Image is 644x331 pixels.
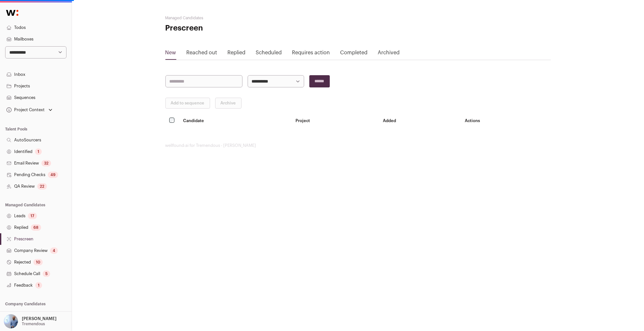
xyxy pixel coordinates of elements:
button: Open dropdown [5,105,54,114]
div: 1 [35,148,42,155]
button: Open dropdown [3,314,58,328]
h1: Prescreen [165,23,294,33]
img: Wellfound [3,6,22,19]
a: Requires action [292,49,330,59]
p: Tremendous [22,321,45,327]
div: 49 [48,172,58,178]
a: Archived [378,49,400,59]
h2: Managed Candidates [165,15,294,21]
div: 22 [37,183,47,190]
div: 1 [35,282,42,289]
div: 10 [33,259,43,265]
footer: wellfound:ai for Tremendous - [PERSON_NAME] [165,143,551,148]
a: Reached out [187,49,217,59]
a: Replied [228,49,246,59]
p: [PERSON_NAME] [22,316,57,321]
div: 32 [41,160,51,166]
a: New [165,49,176,59]
div: 68 [31,224,41,231]
a: Completed [340,49,368,59]
th: Actions [461,114,551,128]
th: Added [379,114,461,128]
a: Scheduled [256,49,282,59]
img: 97332-medium_jpg [4,314,18,328]
th: Candidate [180,114,292,128]
th: Project [292,114,379,128]
div: 4 [50,247,58,254]
div: 17 [28,213,37,219]
div: 5 [43,271,50,277]
div: Project Context [5,107,45,112]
